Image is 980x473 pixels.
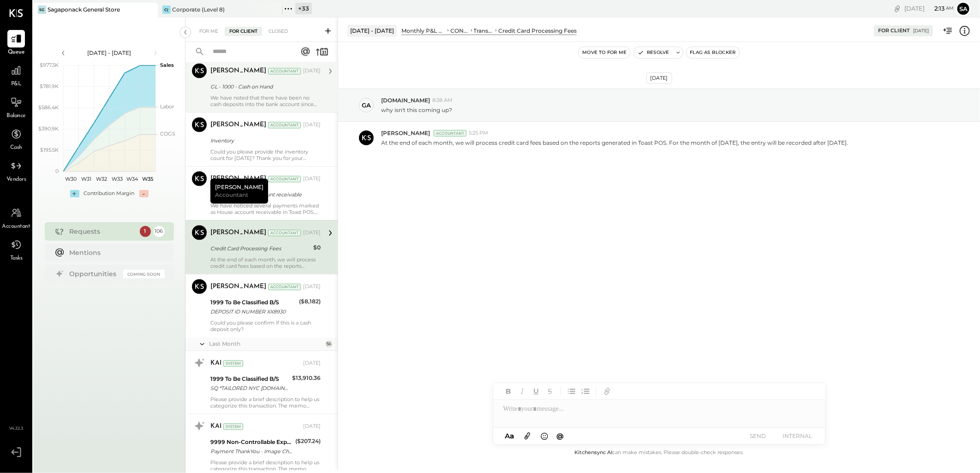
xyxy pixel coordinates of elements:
span: Accountant [2,223,30,231]
span: Tasks [10,254,23,263]
div: KAI [210,422,221,432]
span: [DOMAIN_NAME] [381,96,430,104]
div: Inventory [210,136,318,146]
div: Payment ThankYou - Image Check [210,447,293,456]
span: @ [556,432,564,440]
div: System [223,361,243,367]
p: At the end of each month, we will process credit card fees based on the reports generated in Toas... [381,139,848,147]
div: [DATE] [303,176,321,183]
div: [PERSON_NAME] [210,67,266,76]
a: Balance [0,94,32,120]
a: Cash [0,125,32,152]
div: Accountant [268,176,301,183]
text: W35 [142,176,153,182]
div: [DATE] [303,284,321,291]
div: At the end of each month, we will process credit card fees based on the reports generated in Toas... [210,257,321,270]
text: W34 [126,176,138,182]
div: For Me [195,27,223,36]
div: SQ *TAILORED NYC [DOMAIN_NAME] [GEOGRAPHIC_DATA] [210,384,289,393]
button: @ [554,430,567,442]
div: 1999 To Be Classified B/S [210,375,289,384]
span: 8:38 AM [432,97,453,104]
span: Cash [10,144,22,152]
div: Mentions [70,248,160,257]
div: Closed [264,27,293,36]
span: 5:25 PM [469,130,488,137]
button: Unordered List [566,385,578,397]
div: [DATE] - [DATE] [70,49,149,57]
text: W32 [96,176,107,182]
div: Last Month [209,340,323,348]
button: INTERNAL [779,430,816,442]
text: $390.9K [38,125,59,132]
button: Aa [502,431,517,441]
text: $586.4K [38,104,59,111]
div: DEPOSIT ID NUMBER XX8930 [210,307,296,317]
div: 9999 Non-Controllable Expenses:Other Income and Expenses:To Be Classified P&L [210,438,293,447]
span: a [510,432,514,440]
text: W30 [65,176,77,182]
p: why isn't this coming up? [381,106,452,114]
div: + [70,190,79,197]
button: Sa [956,1,971,16]
div: KAI [210,359,221,368]
div: GL - 1000 - Cash on Hand [210,83,318,92]
div: Accountant [268,230,301,236]
div: Sagaponack General Store [48,6,120,13]
div: Accountant [268,122,301,129]
div: [DATE] [646,72,672,84]
div: Opportunities [70,269,119,278]
text: Sales [160,62,174,68]
text: Labor [160,103,174,110]
div: Monthly P&L Comparison [401,27,446,35]
div: $13,910.36 [292,374,321,383]
div: + 33 [295,3,312,14]
div: 106 [154,226,165,237]
a: Tasks [0,236,32,263]
div: Please provide a brief description to help us categorize this transaction. The memo might be help... [210,460,321,473]
div: ($207.24) [295,437,321,446]
div: Corporate (Level 8) [172,6,225,13]
button: Resolve [634,47,673,58]
div: Contribution Margin [84,190,135,197]
div: 56 [325,341,333,348]
div: [DATE] [303,230,321,237]
button: SEND [740,430,777,442]
button: Underline [530,385,542,397]
div: [DATE] [303,122,321,129]
div: $0 [313,243,321,253]
div: [PERSON_NAME] [210,229,266,238]
text: W31 [81,176,91,182]
div: [DATE] - [DATE] [347,25,397,36]
a: Vendors [0,157,32,184]
span: Balance [6,112,26,120]
span: P&L [11,80,22,89]
div: CONTROLLABLE EXPENSES [450,27,469,35]
div: 1 [140,226,151,237]
div: For Client [225,27,262,36]
div: Accountant [268,68,301,75]
button: Move to for me [579,47,630,58]
div: Could you please confirm if this is a cash deposit only? [210,320,321,333]
button: Strikethrough [544,385,556,397]
button: Flag as Blocker [687,47,740,58]
div: We have noted that there have been no cash deposits into the bank account since the business comm... [210,95,321,108]
div: Requests [70,227,135,236]
a: Accountant [0,204,32,231]
button: Bold [502,385,514,397]
div: [PERSON_NAME] [210,175,266,184]
div: Credit Card Processing Fees [210,244,311,254]
text: $195.5K [40,147,59,153]
text: W33 [111,176,122,182]
div: [DATE] [904,4,954,13]
div: [PERSON_NAME] [210,283,266,292]
button: Add URL [601,385,613,397]
div: [PERSON_NAME] [210,179,268,204]
text: $977.3K [40,62,59,68]
div: Transaction Related Expenses [474,27,494,35]
button: Ordered List [580,385,592,397]
span: Accountant [215,191,248,199]
a: P&L [0,62,32,89]
div: 1999 To Be Classified B/S [210,298,296,307]
div: For Client [878,27,910,35]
